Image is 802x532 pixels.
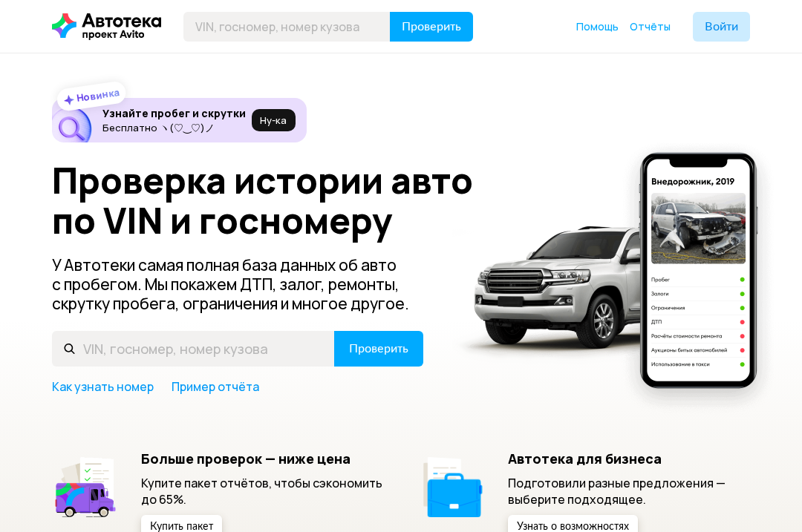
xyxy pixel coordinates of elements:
h1: Проверка истории авто по VIN и госномеру [52,160,495,240]
span: Купить пакет [150,522,213,532]
h5: Автотека для бизнеса [508,450,751,467]
p: Подготовили разные предложения — выберите подходящее. [508,475,751,508]
p: У Автотеки самая полная база данных об авто с пробегом. Мы покажем ДТП, залог, ремонты, скрутку п... [52,255,425,313]
span: Отчёты [630,19,671,33]
a: Отчёты [630,19,671,34]
span: Войти [705,21,738,33]
input: VIN, госномер, номер кузова [183,12,391,42]
span: Узнать о возможностях [517,522,629,532]
p: Купите пакет отчётов, чтобы сэкономить до 65%. [141,475,384,508]
p: Бесплатно ヽ(♡‿♡)ノ [102,122,246,134]
a: Помощь [576,19,619,34]
span: Проверить [349,343,408,355]
span: Проверить [402,21,461,33]
button: Проверить [390,12,473,42]
button: Проверить [334,331,423,367]
input: VIN, госномер, номер кузова [52,331,335,367]
button: Войти [693,12,750,42]
h6: Узнайте пробег и скрутки [102,107,246,120]
a: Как узнать номер [52,378,154,395]
span: Ну‑ка [260,114,287,126]
strong: Новинка [76,85,121,105]
a: Пример отчёта [172,378,259,395]
span: Помощь [576,19,619,33]
h5: Больше проверок — ниже цена [141,450,384,467]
